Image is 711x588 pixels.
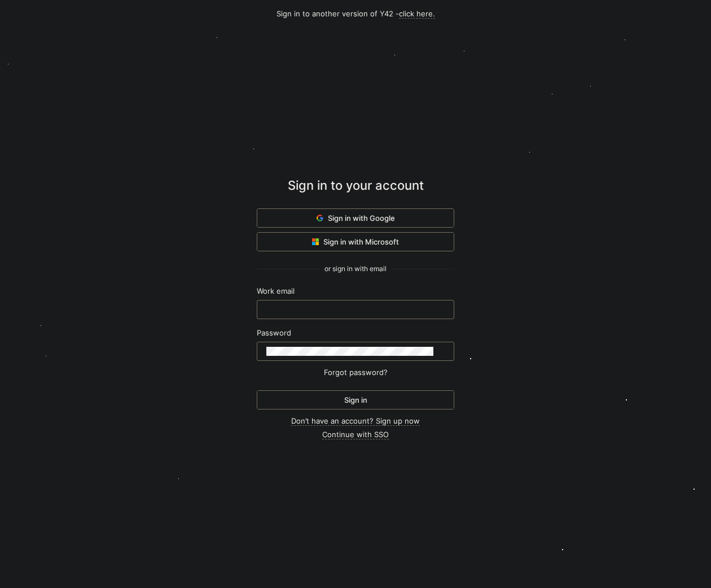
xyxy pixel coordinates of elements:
[324,368,388,377] a: Forgot password?
[312,237,399,246] span: Sign in with Microsoft
[317,214,395,223] span: Sign in with Google
[291,416,420,426] a: Don’t have an account? Sign up now
[257,286,295,295] span: Work email
[257,390,454,410] button: Sign in
[324,265,387,273] span: or sign in with email
[399,9,435,19] a: click here.
[257,328,291,337] span: Password
[257,176,454,208] div: Sign in to your account
[257,232,454,251] button: Sign in with Microsoft
[322,430,389,439] a: Continue with SSO
[344,395,367,404] span: Sign in
[257,208,454,228] button: Sign in with Google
